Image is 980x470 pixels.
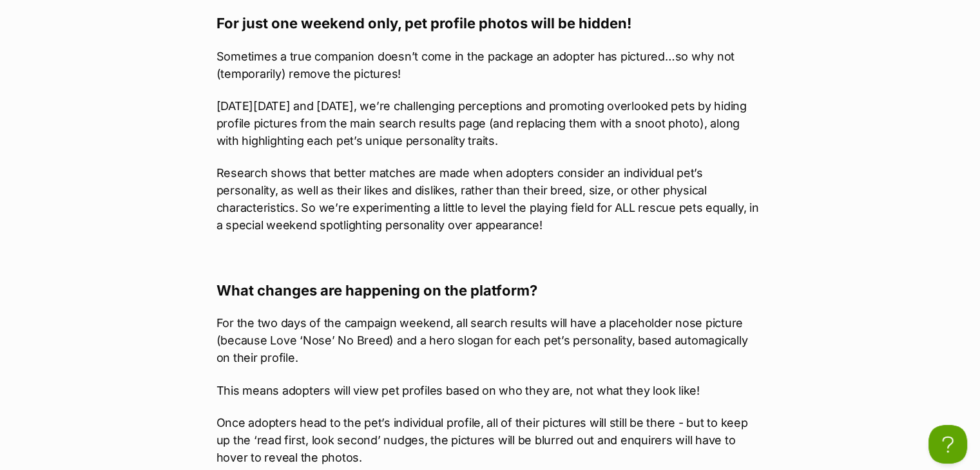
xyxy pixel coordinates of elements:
[216,97,764,149] p: [DATE][DATE] and [DATE], we’re challenging perceptions and promoting overlooked pets by hiding pr...
[216,15,631,32] b: For just one weekend only, pet profile photos will be hidden!
[928,425,967,464] iframe: Help Scout Beacon - Open
[216,164,764,234] p: Research shows that better matches are made when adopters consider an individual pet’s personalit...
[216,414,764,466] p: Once adopters head to the pet’s individual profile, all of their pictures will still be there - b...
[216,282,537,299] b: What changes are happening on the platform?
[216,48,764,82] p: Sometimes a true companion doesn’t come in the package an adopter has pictured…so why not (tempor...
[216,382,764,399] p: This means adopters will view pet profiles based on who they are, not what they look like!
[216,314,764,366] p: For the two days of the campaign weekend, all search results will have a placeholder nose picture...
